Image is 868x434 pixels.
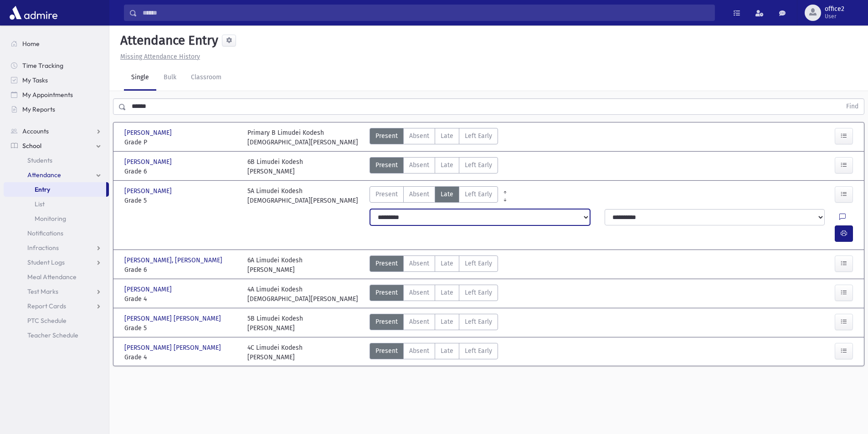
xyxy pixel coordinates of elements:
a: Accounts [4,124,109,138]
img: AdmirePro [7,4,60,22]
span: Late [441,346,453,356]
div: 6A Limudei Kodesh [PERSON_NAME] [247,255,303,275]
span: Absent [409,259,429,268]
div: 4A Limudei Kodesh [DEMOGRAPHIC_DATA][PERSON_NAME] [247,285,358,304]
span: Present [375,346,398,356]
span: Attendance [27,171,61,179]
span: Late [441,131,453,141]
span: Grade 5 [124,323,238,333]
span: [PERSON_NAME], [PERSON_NAME] [124,255,224,265]
a: List [4,197,109,211]
span: Notifications [27,229,63,237]
span: Left Early [465,131,492,141]
a: Time Tracking [4,58,109,73]
span: Late [441,189,453,199]
span: Left Early [465,189,492,199]
a: School [4,138,109,153]
span: Grade 6 [124,167,238,176]
span: Left Early [465,288,492,297]
div: 6B Limudei Kodesh [PERSON_NAME] [247,157,303,176]
span: Absent [409,346,429,356]
span: Present [375,259,398,268]
span: My Appointments [22,91,73,99]
a: Students [4,153,109,168]
span: Late [441,259,453,268]
span: Home [22,40,40,48]
span: Student Logs [27,258,65,266]
div: AttTypes [370,255,498,275]
span: Grade P [124,138,238,147]
span: My Reports [22,105,55,113]
span: [PERSON_NAME] [PERSON_NAME] [124,343,223,352]
span: My Tasks [22,76,48,84]
span: Absent [409,288,429,297]
span: Left Early [465,346,492,356]
div: AttTypes [370,186,498,205]
span: Absent [409,189,429,199]
a: Monitoring [4,211,109,226]
div: Primary B Limudei Kodesh [DEMOGRAPHIC_DATA][PERSON_NAME] [247,128,358,147]
span: Present [375,288,398,297]
div: AttTypes [370,128,498,147]
span: Left Early [465,317,492,327]
span: Present [375,131,398,141]
span: Meal Attendance [27,273,77,281]
span: Students [27,156,52,164]
span: Report Cards [27,302,66,310]
span: Left Early [465,160,492,170]
span: Late [441,160,453,170]
a: Student Logs [4,255,109,270]
div: AttTypes [370,314,498,333]
span: Absent [409,131,429,141]
span: [PERSON_NAME] [124,157,174,167]
span: [PERSON_NAME] [124,285,174,294]
div: AttTypes [370,343,498,362]
a: Bulk [156,65,184,91]
span: Late [441,317,453,327]
span: Grade 6 [124,265,238,275]
a: My Appointments [4,87,109,102]
span: Present [375,189,398,199]
span: Monitoring [35,214,66,223]
a: Notifications [4,226,109,240]
u: Missing Attendance History [120,53,200,61]
span: Present [375,160,398,170]
a: My Tasks [4,73,109,87]
span: [PERSON_NAME] [124,186,174,196]
span: Left Early [465,259,492,268]
div: AttTypes [370,157,498,176]
span: Absent [409,160,429,170]
span: List [35,200,45,208]
h5: Attendance Entry [117,33,218,48]
a: Single [124,65,156,91]
span: Absent [409,317,429,327]
span: Grade 5 [124,196,238,205]
a: Attendance [4,168,109,182]
span: Grade 4 [124,294,238,304]
a: My Reports [4,102,109,117]
span: Time Tracking [22,61,63,70]
input: Search [137,5,714,21]
span: Present [375,317,398,327]
a: Infractions [4,240,109,255]
span: Accounts [22,127,49,135]
a: Teacher Schedule [4,328,109,342]
span: User [825,13,844,20]
div: 4C Limudei Kodesh [PERSON_NAME] [247,343,303,362]
a: PTC Schedule [4,313,109,328]
span: office2 [825,5,844,13]
span: Test Marks [27,287,58,296]
span: Late [441,288,453,297]
div: 5A Limudei Kodesh [DEMOGRAPHIC_DATA][PERSON_NAME] [247,186,358,205]
div: 5B Limudei Kodesh [PERSON_NAME] [247,314,303,333]
span: PTC Schedule [27,317,67,325]
a: Home [4,36,109,51]
a: Report Cards [4,299,109,313]
span: Grade 4 [124,352,238,362]
a: Classroom [184,65,229,91]
a: Meal Attendance [4,270,109,284]
button: Find [841,99,864,114]
div: AttTypes [370,285,498,304]
span: [PERSON_NAME] [124,128,174,138]
span: [PERSON_NAME] [PERSON_NAME] [124,314,223,323]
